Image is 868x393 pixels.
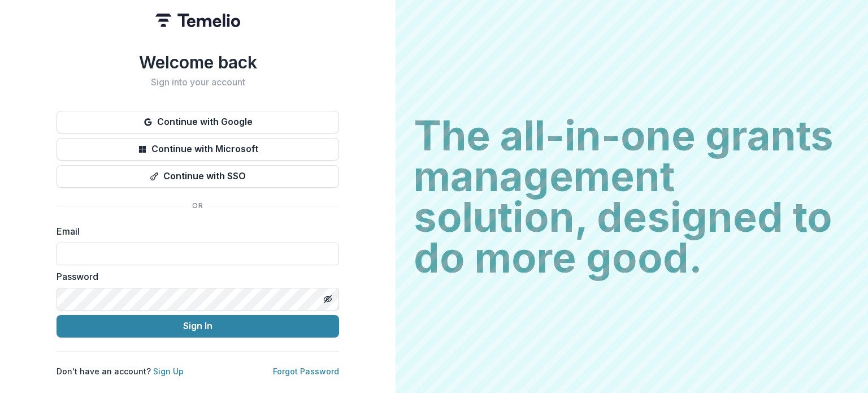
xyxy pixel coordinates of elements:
[319,290,337,308] button: Toggle password visibility
[57,138,339,161] button: Continue with Microsoft
[57,315,339,338] button: Sign In
[57,270,332,283] label: Password
[155,14,240,27] img: Temelio
[273,366,339,376] a: Forgot Password
[57,165,339,188] button: Continue with SSO
[57,365,184,377] p: Don't have an account?
[57,77,339,88] h2: Sign into your account
[153,366,184,376] a: Sign Up
[57,52,339,72] h1: Welcome back
[57,224,332,238] label: Email
[57,111,339,133] button: Continue with Google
